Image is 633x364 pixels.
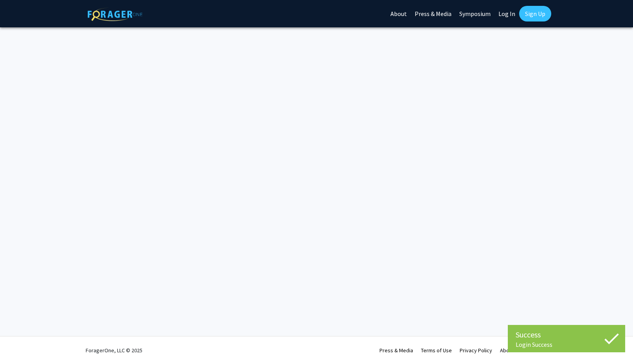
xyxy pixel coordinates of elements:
[421,347,452,354] a: Terms of Use
[519,6,551,21] a: Sign Up
[516,329,617,341] div: Success
[86,337,142,364] div: ForagerOne, LLC © 2025
[500,347,514,354] a: About
[379,347,413,354] a: Press & Media
[88,7,142,21] img: ForagerOne Logo
[516,341,617,348] div: Login Success
[460,347,492,354] a: Privacy Policy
